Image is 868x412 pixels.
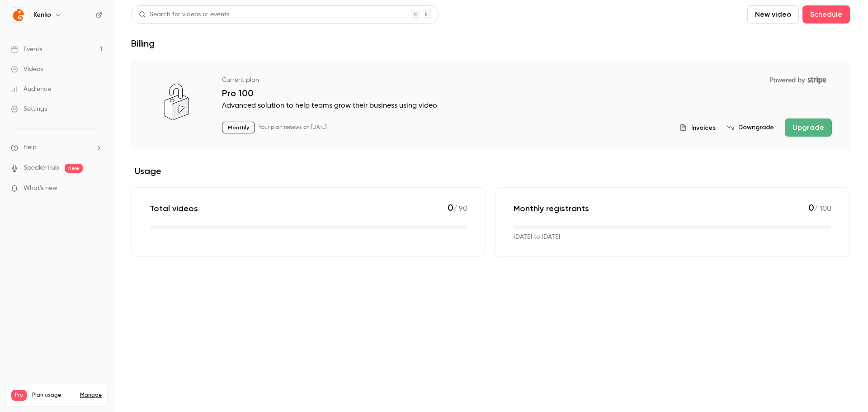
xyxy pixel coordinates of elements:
[808,202,831,214] p: / 100
[514,232,560,242] p: [DATE] to [DATE]
[91,185,102,193] iframe: Noticeable Trigger
[131,166,850,176] h2: Usage
[726,123,774,132] button: Downgrade
[32,392,75,399] span: Plan usage
[222,122,255,133] p: Monthly
[11,85,51,94] div: Audience
[802,5,850,24] button: Schedule
[222,88,832,99] p: Pro 100
[65,164,83,173] span: new
[11,104,47,114] div: Settings
[80,392,102,399] a: Manage
[11,143,102,152] li: help-dropdown-opener
[222,100,832,111] p: Advanced solution to help teams grow their business using video
[679,123,716,133] button: Invoices
[448,202,453,213] span: 0
[24,184,57,193] span: What's new
[150,203,198,214] p: Total videos
[514,203,589,214] p: Monthly registrants
[11,8,26,22] img: Kenko
[259,124,326,131] p: Your plan renews on [DATE]
[808,202,814,213] span: 0
[131,38,155,49] h1: Billing
[131,60,850,257] section: billing
[24,163,59,173] a: SpeakerHub
[11,45,42,54] div: Events
[747,5,799,24] button: New video
[448,202,467,214] p: / 90
[11,390,27,401] span: Pro
[24,143,37,152] span: Help
[139,10,229,19] div: Search for videos or events
[785,118,832,137] button: Upgrade
[33,10,51,19] h6: Kenko
[691,123,716,133] span: Invoices
[11,65,43,74] div: Videos
[222,76,259,85] p: Current plan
